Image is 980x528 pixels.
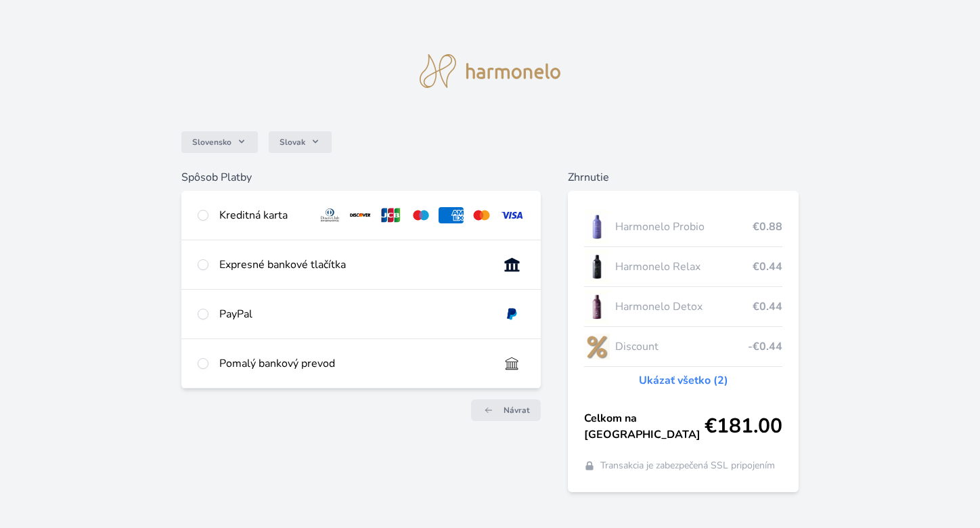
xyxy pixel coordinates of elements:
[753,299,782,315] span: €0.44
[753,219,782,235] span: €0.88
[181,131,258,153] button: Slovensko
[639,372,728,389] a: Ukázať všetko (2)
[584,210,610,244] img: CLEAN_PROBIO_se_stinem_x-lo.jpg
[471,399,541,421] a: Návrat
[181,169,541,185] h6: Spôsob Platby
[192,137,231,148] span: Slovensko
[499,257,525,273] img: onlineBanking_SK.svg
[705,414,782,439] span: €181.00
[219,355,489,372] div: Pomalý bankový prevod
[219,257,489,273] div: Expresné bankové tlačítka
[348,207,373,223] img: discover.svg
[584,290,610,324] img: DETOX_se_stinem_x-lo.jpg
[615,338,748,355] span: Discount
[499,355,525,372] img: bankTransfer_IBAN.svg
[269,131,332,153] button: Slovak
[439,207,464,223] img: amex.svg
[420,54,560,88] img: logo.svg
[584,250,610,284] img: CLEAN_RELAX_se_stinem_x-lo.jpg
[409,207,434,223] img: maestro.svg
[753,259,782,275] span: €0.44
[499,207,525,223] img: visa.svg
[280,137,305,148] span: Slovak
[317,207,342,223] img: diners.svg
[499,306,525,322] img: paypal.svg
[615,259,753,275] span: Harmonelo Relax
[378,207,403,223] img: jcb.svg
[748,338,782,355] span: -€0.44
[600,459,775,472] span: Transakcia je zabezpečená SSL pripojením
[615,299,753,315] span: Harmonelo Detox
[219,306,489,322] div: PayPal
[615,219,753,235] span: Harmonelo Probio
[584,330,610,364] img: discount-lo.png
[219,207,307,223] div: Kreditná karta
[568,169,799,185] h6: Zhrnutie
[584,410,705,443] span: Celkom na [GEOGRAPHIC_DATA]
[504,405,530,416] span: Návrat
[469,207,494,223] img: mc.svg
